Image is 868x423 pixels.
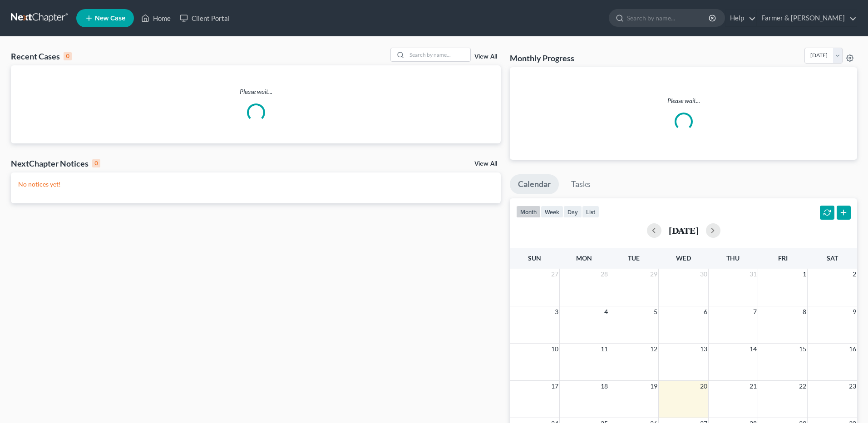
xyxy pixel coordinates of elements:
span: 19 [649,381,658,392]
span: 23 [848,381,857,392]
span: Fri [778,254,788,262]
span: 27 [550,269,559,280]
span: 14 [749,344,758,354]
span: 6 [703,306,708,317]
span: 16 [848,344,857,354]
span: 10 [550,344,559,354]
p: Please wait... [517,96,850,105]
span: Sat [827,254,838,262]
span: 17 [550,381,559,392]
span: Mon [576,254,592,262]
div: 0 [92,159,100,167]
span: 18 [600,381,609,392]
span: 9 [852,306,857,317]
span: 13 [699,344,708,354]
button: month [516,206,541,218]
div: Recent Cases [11,51,72,62]
a: Farmer & [PERSON_NAME] [757,10,857,26]
span: Wed [676,254,691,262]
span: New Case [95,15,125,22]
a: Calendar [510,174,559,194]
span: 21 [749,381,758,392]
span: 28 [600,269,609,280]
a: Home [137,10,175,26]
button: day [563,206,582,218]
span: 5 [653,306,658,317]
div: 0 [64,52,72,60]
span: 20 [699,381,708,392]
span: 12 [649,344,658,354]
span: 4 [603,306,609,317]
span: Tue [628,254,640,262]
span: 30 [699,269,708,280]
h3: Monthly Progress [510,53,574,64]
a: View All [474,54,497,60]
span: 11 [600,344,609,354]
span: 29 [649,269,658,280]
a: Tasks [563,174,599,194]
span: 22 [798,381,807,392]
input: Search by name... [627,10,710,26]
span: Sun [528,254,541,262]
span: 1 [802,269,807,280]
span: 3 [554,306,559,317]
span: Thu [726,254,740,262]
div: NextChapter Notices [11,158,100,169]
button: week [541,206,563,218]
a: Client Portal [175,10,234,26]
p: Please wait... [11,87,501,96]
input: Search by name... [407,48,470,61]
span: 8 [802,306,807,317]
span: 15 [798,344,807,354]
span: 7 [752,306,758,317]
span: 31 [749,269,758,280]
a: View All [474,161,497,167]
span: 2 [852,269,857,280]
button: list [582,206,599,218]
a: Help [725,10,756,26]
h2: [DATE] [669,226,699,235]
p: No notices yet! [18,180,493,189]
